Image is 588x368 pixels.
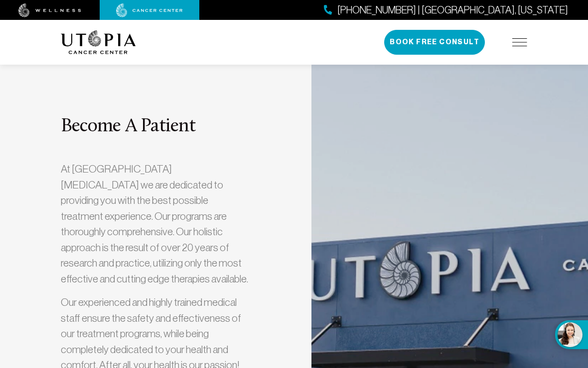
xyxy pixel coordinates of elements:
[116,3,183,17] img: cancer center
[384,30,485,55] button: Book Free Consult
[18,3,81,17] img: wellness
[61,161,248,286] p: At [GEOGRAPHIC_DATA][MEDICAL_DATA] we are dedicated to providing you with the best possible treat...
[61,30,136,54] img: logo
[337,3,568,17] span: [PHONE_NUMBER] | [GEOGRAPHIC_DATA], [US_STATE]
[512,38,527,46] img: icon-hamburger
[324,3,568,17] a: [PHONE_NUMBER] | [GEOGRAPHIC_DATA], [US_STATE]
[61,116,248,137] h3: Become A Patient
